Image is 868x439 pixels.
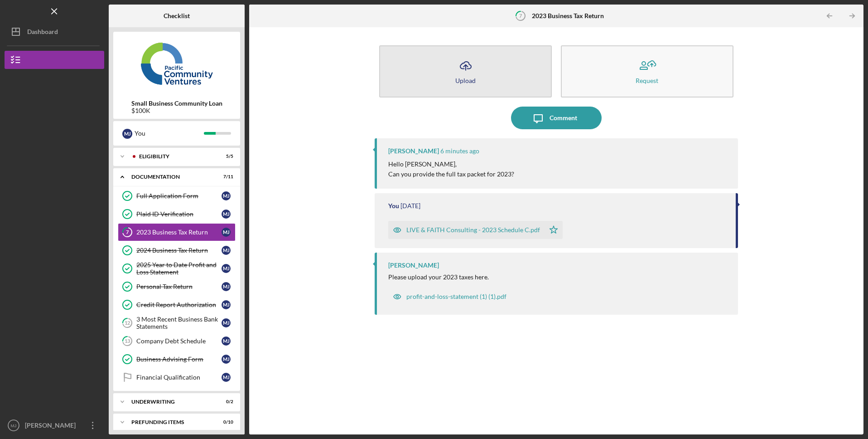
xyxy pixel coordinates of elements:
button: Upload [379,45,552,98]
p: Can you provide the full tax packet for 2023? [388,169,514,179]
button: Request [561,45,733,98]
div: Documentation [131,174,211,180]
div: Underwriting [131,399,211,405]
a: Business Advising FormMJ [118,350,236,368]
div: M J [222,355,231,364]
div: Request [636,77,658,84]
div: 0 / 2 [217,399,233,405]
div: You [135,126,204,141]
div: profit-and-loss-statement (1) (1).pdf [406,293,506,300]
tspan: 7 [126,229,129,235]
div: M J [222,373,231,382]
b: 2023 Business Tax Return [532,12,604,20]
div: 2025 Year to Date Profit and Loss Statement [136,261,222,276]
a: Personal Tax ReturnMJ [118,278,236,296]
div: Company Debt Schedule [136,337,222,345]
div: M J [222,191,231,200]
button: profit-and-loss-statement (1) (1).pdf [388,288,511,306]
a: 123 Most Recent Business Bank StatementsMJ [118,314,236,332]
a: 2025 Year to Date Profit and Loss StatementMJ [118,259,236,278]
div: Business Advising Form [136,356,222,363]
a: Financial QualificationMJ [118,368,236,386]
time: 2025-08-22 19:58 [440,147,479,155]
a: Credit Report AuthorizationMJ [118,296,236,314]
time: 2025-08-20 23:01 [400,202,420,210]
div: M J [222,228,231,237]
tspan: 13 [125,338,130,344]
tspan: 7 [519,13,522,19]
div: M J [122,129,132,139]
div: 5 / 5 [217,154,233,159]
img: Product logo [113,36,240,91]
div: M J [222,337,231,346]
div: M J [222,318,231,327]
div: M J [222,210,231,219]
a: Full Application FormMJ [118,187,236,205]
div: Full Application Form [136,192,222,200]
div: Dashboard [27,23,58,43]
button: Comment [511,107,602,129]
div: You [388,202,399,210]
button: LIVE & FAITH Consulting - 2023 Schedule C.pdf [388,221,563,239]
a: 13Company Debt ScheduleMJ [118,332,236,350]
div: [PERSON_NAME] [388,147,439,155]
a: Plaid ID VerificationMJ [118,205,236,223]
div: Eligibility [139,154,211,159]
div: M J [222,300,231,309]
div: Prefunding Items [131,419,211,425]
div: Credit Report Authorization [136,301,222,308]
b: Checklist [164,12,190,20]
div: 7 / 11 [217,174,233,180]
div: 2024 Business Tax Return [136,247,222,254]
div: Please upload your 2023 taxes here. [388,273,489,281]
div: Plaid ID Verification [136,210,222,218]
div: M J [222,246,231,255]
div: 0 / 10 [217,419,233,425]
text: MJ [11,423,17,428]
div: Upload [455,77,476,84]
div: Personal Tax Return [136,283,222,290]
div: LIVE & FAITH Consulting - 2023 Schedule C.pdf [406,226,540,234]
div: 2023 Business Tax Return [136,229,222,236]
tspan: 12 [125,320,130,326]
b: Small Business Community Loan [131,100,222,107]
div: Comment [550,107,577,129]
p: Hello [PERSON_NAME], [388,159,514,169]
div: [PERSON_NAME] [388,262,439,269]
div: 3 Most Recent Business Bank Statements [136,316,222,330]
div: M J [222,264,231,273]
div: [PERSON_NAME] [23,416,82,437]
a: 2024 Business Tax ReturnMJ [118,241,236,259]
button: MJ[PERSON_NAME] [5,416,104,434]
div: Financial Qualification [136,374,222,381]
a: 72023 Business Tax ReturnMJ [118,223,236,241]
div: M J [222,282,231,291]
div: $100K [131,107,222,114]
button: Dashboard [5,23,104,41]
